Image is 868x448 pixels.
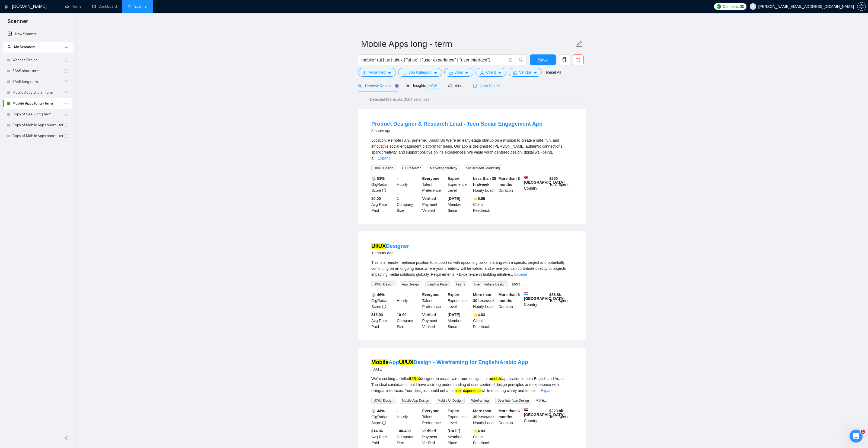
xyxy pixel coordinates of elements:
[472,408,497,426] div: Hourly Load
[64,90,69,95] span: holder
[516,57,526,62] span: search
[370,408,396,426] div: GigRadar Score
[448,409,459,413] b: Expert
[723,4,739,9] span: Connects:
[3,55,72,66] li: Website Design
[454,281,467,287] span: Figma
[497,292,523,310] div: Duration
[64,123,69,127] span: holder
[12,87,64,98] a: Mobile Apps short - term
[396,312,421,330] div: Company Size
[857,4,866,9] a: setting
[64,134,69,138] span: holder
[358,84,362,88] span: search
[398,68,442,77] button: barsJob Categorycaret-down
[371,429,383,433] b: $14.06
[400,398,431,404] span: Mobile App Design
[3,66,72,76] li: SAAS short term
[448,313,460,317] b: [DATE]
[363,71,366,75] span: setting
[473,429,485,433] b: ⭐️ 4.83
[397,429,411,433] b: 100-499
[397,196,399,201] b: 1
[422,176,439,181] b: Everyone
[469,398,491,404] span: Wireframing
[64,58,69,62] span: holder
[548,408,574,426] div: Total Spent
[446,312,472,330] div: Member Since
[371,259,573,277] div: This is a remote freelance position to support us with upcoming tasks, starting with a specific p...
[14,45,36,49] span: My Scanners
[537,388,540,393] span: ...
[358,84,397,88] span: Preview Results
[370,428,396,446] div: Avg Rate Paid
[509,68,542,77] button: idcardVendorcaret-down
[12,55,64,66] a: Website Design
[371,243,409,249] a: UI/UXDesigner
[472,428,497,446] div: Client Feedback
[448,84,452,88] span: notification
[371,121,542,127] a: Product Designer & Research Lead - Teen Social Engagement App
[397,409,398,413] b: -
[473,409,494,419] b: More than 30 hrs/week
[530,54,556,65] button: Save
[382,421,386,425] span: info-circle
[371,176,385,181] b: 📡 53%
[422,196,436,201] b: Verified
[92,4,117,9] a: dashboardDashboard
[473,84,477,88] span: robot
[371,366,528,372] div: [DATE]
[436,398,465,404] span: Mobile UI Design
[455,69,463,75] span: Jobs
[371,398,395,404] span: UX/UI Design
[3,87,72,98] li: Mobile Apps short - term
[473,313,485,317] b: ⭐️ 4.83
[446,292,472,310] div: Experience Level
[409,69,431,75] span: Job Category
[8,45,11,49] span: search
[524,408,528,412] img: 🇦🇪
[428,165,459,171] span: Marketing Strategy
[421,292,447,310] div: Talent Preference
[422,313,436,317] b: Verified
[12,66,64,76] a: SAAS short term
[399,359,413,365] mark: UI/UX
[378,156,390,160] a: Expand
[512,282,524,286] a: More...
[421,196,447,213] div: Payment Verified
[523,408,548,426] div: Country
[524,292,565,301] b: [GEOGRAPHIC_DATA]
[446,408,472,426] div: Experience Level
[371,250,409,256] div: 19 hours ago
[472,196,497,213] div: Client Feedback
[446,196,472,213] div: Member Since
[472,292,497,310] div: Hourly Load
[8,29,68,40] a: New Scanner
[12,98,64,109] a: Mobile Apps long - term
[64,80,69,84] span: holder
[64,112,69,116] span: holder
[524,176,528,179] img: 🇬🇧
[434,71,438,75] span: caret-down
[465,71,469,75] span: caret-down
[535,398,547,402] a: More...
[514,272,527,277] a: Expand
[371,313,383,317] b: $16.93
[448,84,465,88] span: Alerts
[519,69,531,75] span: Vendor
[371,376,573,394] div: We're seeking a skilled designer to create wireframe designs for a application in both English an...
[64,69,69,73] span: holder
[422,429,436,433] b: Verified
[370,292,396,310] div: GigRadar Score
[371,165,395,171] span: UX/UI Design
[464,165,502,171] span: Social Media Marketing
[400,281,421,287] span: App Design
[422,293,439,297] b: Everyone
[538,57,548,63] span: Save
[3,131,72,141] li: Copy of Mobile Apps short - term
[499,409,520,419] b: More than 6 months
[371,359,388,365] mark: Mobile
[509,58,512,62] span: info-circle
[549,176,558,181] b: $ 250
[446,428,472,446] div: Member Since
